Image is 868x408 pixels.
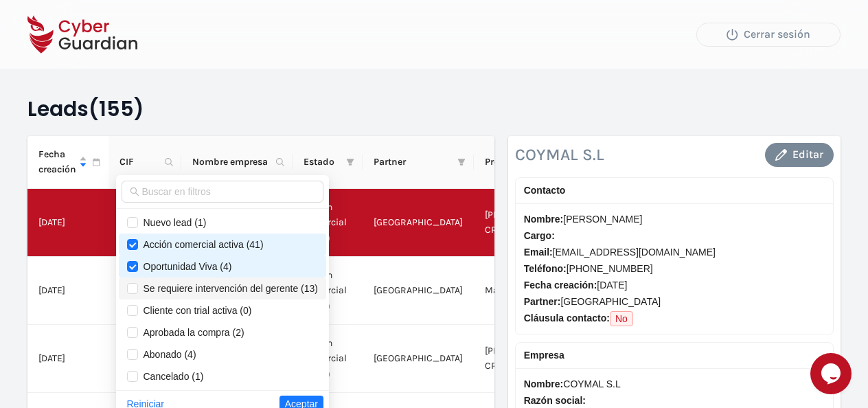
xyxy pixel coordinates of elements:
[138,217,207,228] span: Nuevo lead (1)
[524,214,564,225] strong: Nombre:
[524,230,555,241] strong: Cargo:
[610,311,633,326] span: No
[142,184,316,199] input: Buscar en filtros
[138,283,319,294] span: Se requiere intervención del gerente (13)
[374,155,452,170] span: Partner
[765,143,834,167] button: Editar
[524,245,825,260] span: [EMAIL_ADDRESS][DOMAIN_NAME]
[192,155,271,170] span: Nombre empresa
[524,378,564,389] strong: Nombre:
[474,325,570,393] td: [PERSON_NAME] CRM Pro SP
[304,155,341,170] span: Estado
[38,352,65,364] span: [DATE]
[38,284,65,296] span: [DATE]
[524,348,825,363] div: Empresa
[524,263,567,274] strong: Teléfono:
[524,296,561,307] strong: Partner:
[138,327,244,338] span: Aprobada la compra (2)
[524,280,597,291] strong: Fecha creación:
[138,349,196,360] span: Abonado (4)
[707,26,830,43] div: Cerrar sesión
[474,189,570,257] td: [PERSON_NAME] CRM Pro SP
[524,376,825,392] span: COYMAL S.L
[346,158,354,166] span: filter
[363,325,474,393] td: [GEOGRAPHIC_DATA]
[138,371,204,382] span: Cancelado (1)
[455,152,468,172] span: filter
[524,277,825,293] span: [DATE]
[515,144,604,165] h3: COYMAL S.L
[524,212,825,227] span: [PERSON_NAME]
[138,305,252,316] span: Cliente con trial activa (0)
[38,147,76,177] span: Fecha creación
[130,187,139,196] span: search
[810,353,854,394] iframe: chat widget
[343,152,357,172] span: filter
[524,261,825,276] span: [PHONE_NUMBER]
[474,257,570,325] td: Mafe CRM Pro SP
[524,313,610,324] strong: Cláusula contacto:
[108,189,181,257] td: B80553373
[485,155,548,170] span: Propietario
[524,247,553,258] strong: Email:
[696,23,841,47] button: Cerrar sesión
[138,261,232,272] span: Oportunidad Viva (4)
[119,155,159,170] span: CIF
[363,257,474,325] td: [GEOGRAPHIC_DATA]
[27,96,841,122] h2: Leads (155)
[524,294,825,309] span: [GEOGRAPHIC_DATA]
[38,216,65,228] span: [DATE]
[775,146,823,163] div: Editar
[27,136,108,189] th: Fecha creación
[108,325,181,393] td: B10483410
[524,183,825,198] div: Contacto
[108,257,181,325] td: B23583941
[138,239,264,250] span: Acción comercial activa (41)
[363,189,474,257] td: [GEOGRAPHIC_DATA]
[457,158,466,166] span: filter
[524,395,586,406] strong: Razón social:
